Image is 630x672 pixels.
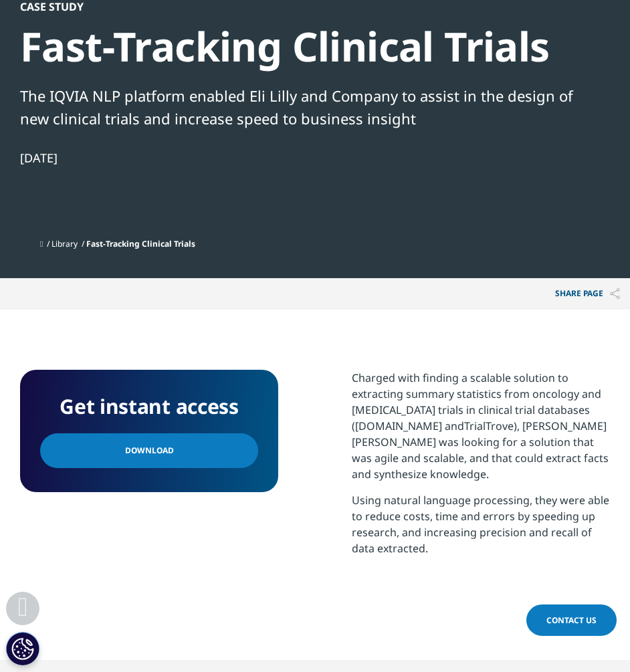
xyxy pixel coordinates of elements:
[86,238,195,249] span: Fast-Tracking Clinical Trials
[545,278,630,310] p: Share PAGE
[610,288,620,300] img: Share PAGE
[125,443,174,458] span: Download
[20,84,595,130] div: The IQVIA NLP platform enabled Eli Lilly and Company to assist in the design of new clinical tria...
[40,390,258,423] h4: Get instant access
[352,370,610,492] p: Charged with finding a scalable solution to extracting summary statistics from oncology and [MEDI...
[352,492,610,566] p: Using natural language processing, they were able to reduce costs, time and errors by speeding up...
[545,278,630,310] button: Share PAGEShare PAGE
[20,150,595,166] div: [DATE]
[526,604,617,636] a: Contact Us
[546,614,597,626] span: Contact Us
[40,433,258,468] a: Download
[6,632,39,665] button: Cookies Settings
[20,21,595,72] div: Fast-Tracking Clinical Trials
[51,238,78,249] a: Library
